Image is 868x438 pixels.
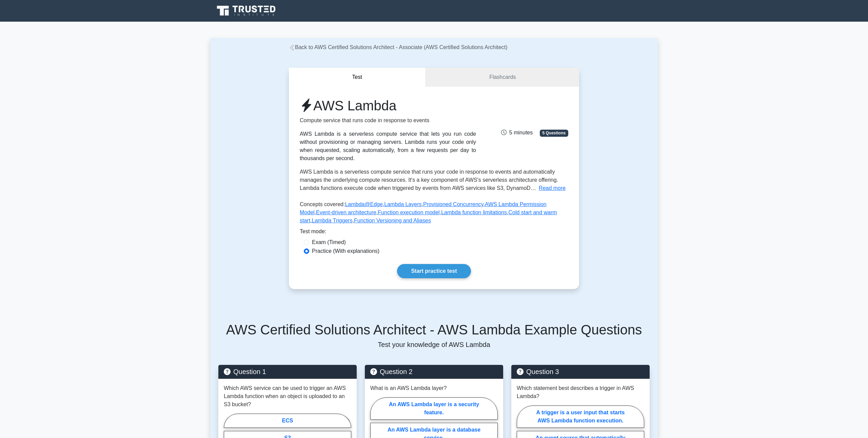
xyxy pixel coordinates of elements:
a: Back to AWS Certified Solutions Architect - Associate (AWS Certified Solutions Architect) [289,44,508,50]
span: 5 minutes [501,130,533,135]
button: Read more [539,184,566,192]
p: Which AWS service can be used to trigger an AWS Lambda function when an object is uploaded to an ... [224,384,351,409]
a: Lambda@Edge [345,201,382,207]
p: Compute service that runs code in response to events [300,116,476,125]
p: What is an AWS Lambda layer? [370,384,447,392]
a: Event-driven architecture [316,210,376,215]
a: Flashcards [426,68,579,87]
label: Practice (With explanations) [312,247,379,255]
p: Concepts covered: , , , , , , , , , [300,200,568,227]
label: A trigger is a user input that starts AWS Lambda function execution. [517,406,644,428]
div: Test mode: [300,227,568,238]
a: Lambda Triggers [312,218,353,223]
a: Start practice test [397,264,471,278]
a: Function execution model [378,210,439,215]
span: 5 Questions [540,130,568,136]
h5: Question 2 [370,368,498,376]
label: Exam (Timed) [312,238,346,246]
label: An AWS Lambda layer is a security feature. [370,397,498,420]
a: Lambda function limitations [441,210,507,215]
a: Provisioned Concurrency [423,201,484,207]
h1: AWS Lambda [300,97,476,114]
h5: Question 3 [517,368,644,376]
h5: Question 1 [224,368,351,376]
a: Function Versioning and Aliases [354,218,431,223]
span: AWS Lambda is a serverless compute service that runs your code in response to events and automati... [300,169,558,191]
label: ECS [224,414,351,428]
a: Lambda Layers [384,201,421,207]
div: AWS Lambda is a serverless compute service that lets you run code without provisioning or managin... [300,130,476,162]
button: Test [289,68,426,87]
p: Which statement best describes a trigger in AWS Lambda? [517,384,644,400]
h5: AWS Certified Solutions Architect - AWS Lambda Example Questions [218,322,650,338]
p: Test your knowledge of AWS Lambda [218,341,650,349]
